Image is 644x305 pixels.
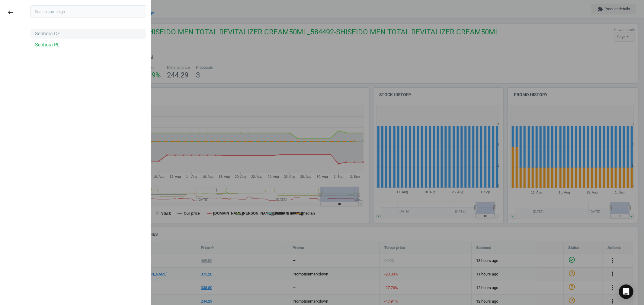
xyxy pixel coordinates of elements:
div: Open Intercom Messenger [619,285,633,299]
i: keyboard_backspace [7,9,14,16]
div: Sephora PL [35,42,60,48]
div: Sephora CZ [35,30,60,37]
button: keyboard_backspace [4,5,18,20]
input: Search campaign [30,5,146,17]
